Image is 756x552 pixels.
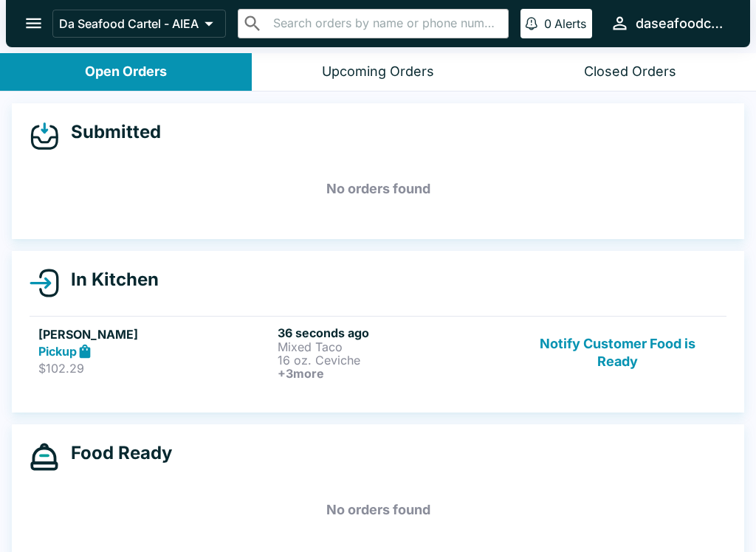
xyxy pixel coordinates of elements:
p: $102.29 [38,361,272,376]
div: Closed Orders [584,63,676,80]
h5: No orders found [30,162,726,215]
p: 0 [544,16,551,31]
button: daseafoodcartel [604,7,732,39]
h6: 36 seconds ago [278,325,511,340]
input: Search orders by name or phone number [269,13,502,34]
div: daseafoodcartel [636,15,726,32]
p: Mixed Taco [278,340,511,353]
strong: Pickup [38,344,77,359]
div: Open Orders [85,63,167,80]
div: Upcoming Orders [322,63,434,80]
h4: Submitted [59,121,161,143]
h4: In Kitchen [59,269,159,291]
p: Da Seafood Cartel - AIEA [59,16,199,31]
button: Da Seafood Cartel - AIEA [52,10,226,38]
h4: Food Ready [59,442,172,464]
h5: No orders found [30,483,726,537]
p: Alerts [554,16,586,31]
button: Notify Customer Food is Ready [518,325,718,380]
h5: [PERSON_NAME] [38,325,272,343]
button: open drawer [15,4,52,42]
p: 16 oz. Ceviche [278,353,511,367]
a: [PERSON_NAME]Pickup$102.2936 seconds agoMixed Taco16 oz. Ceviche+3moreNotify Customer Food is Ready [30,316,726,389]
h6: + 3 more [278,367,511,380]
